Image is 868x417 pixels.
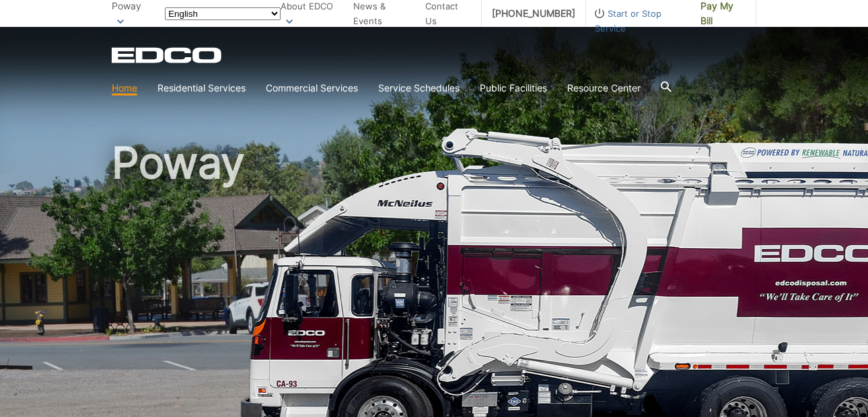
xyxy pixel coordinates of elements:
[266,81,358,96] a: Commercial Services
[567,81,641,96] a: Resource Center
[378,81,460,96] a: Service Schedules
[157,81,246,96] a: Residential Services
[112,47,223,63] a: EDCD logo. Return to the homepage.
[112,81,137,96] a: Home
[480,81,547,96] a: Public Facilities
[165,7,281,20] select: Select a language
